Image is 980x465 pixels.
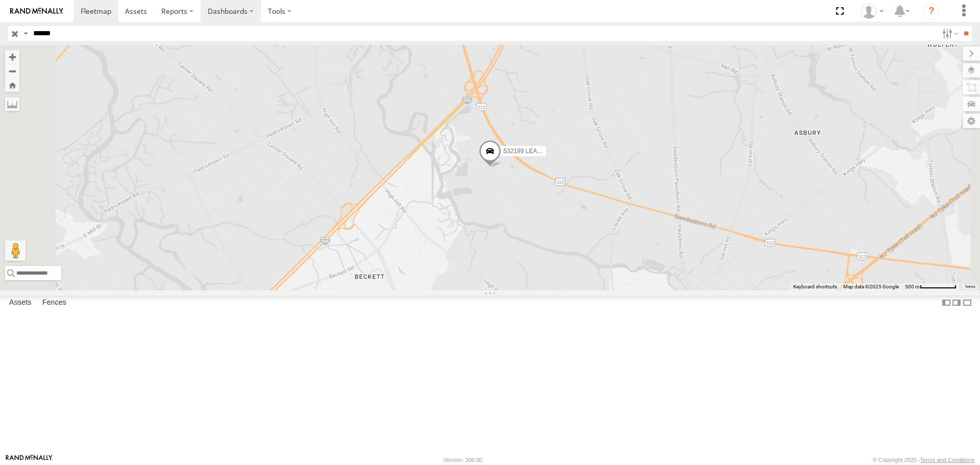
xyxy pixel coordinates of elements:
[21,26,30,41] label: Search Query
[923,3,940,19] i: ?
[951,296,962,310] label: Dock Summary Table to the Right
[10,8,63,15] img: rand-logo.svg
[5,97,19,111] label: Measure
[902,283,960,290] button: Map Scale: 500 m per 68 pixels
[5,240,26,261] button: Drag Pegman onto the map to open Street View
[5,64,19,78] button: Zoom out
[843,284,899,289] span: Map data ©2025 Google
[938,26,960,41] label: Search Filter Options
[5,78,19,92] button: Zoom Home
[873,457,974,463] div: © Copyright 2025 -
[905,284,920,289] span: 500 m
[503,148,550,155] span: 532199 LEASED
[920,457,974,463] a: Terms and Conditions
[962,296,972,310] label: Hide Summary Table
[941,296,951,310] label: Dock Summary Table to the Left
[4,296,36,310] label: Assets
[857,4,887,19] div: Kerry Mac Phee
[5,50,19,64] button: Zoom in
[444,457,482,463] div: Version: 306.00
[963,114,980,128] label: Map Settings
[793,283,837,290] button: Keyboard shortcuts
[965,284,975,288] a: Terms (opens in new tab)
[37,296,71,310] label: Fences
[6,455,53,465] a: Visit our Website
